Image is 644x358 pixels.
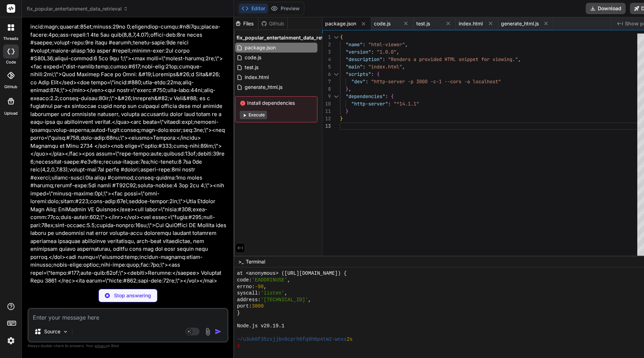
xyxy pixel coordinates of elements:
[391,93,394,99] span: {
[237,284,255,290] span: errno:
[351,78,365,85] span: "dev"
[204,328,212,336] img: attachment
[268,4,303,13] button: Preview
[322,63,331,71] div: 5
[95,344,107,348] span: privacy
[322,115,331,122] div: 12
[237,336,347,343] span: ~/u3uk0f35zsjjbn9cprh6fq9h0p4tm2-wnxx
[322,85,331,93] div: 8
[371,71,374,77] span: :
[322,122,331,130] div: 13
[28,342,228,349] p: Always double-check its answers. Your in Bind
[325,20,356,27] span: package.json
[322,71,331,78] div: 6
[215,328,222,335] img: icon
[237,34,336,41] span: fix_popular_entertainment_data_retrieval
[44,328,60,335] p: Source
[322,100,331,108] div: 10
[232,20,258,27] div: Files
[459,20,483,27] span: index.html
[322,56,331,63] div: 4
[394,101,419,107] span: "^14.1.1"
[244,73,269,81] span: index.html
[346,93,385,99] span: "dependencies"
[244,83,283,91] span: generate_html.js
[332,71,341,78] div: Click to collapse the range.
[237,310,240,316] span: }
[3,36,18,42] label: threads
[385,93,388,99] span: :
[114,292,151,299] p: Stop answering
[244,43,276,52] span: package.json
[322,93,331,100] div: 9
[351,101,388,107] span: "http-server"
[239,4,268,13] button: Editor
[322,41,331,48] div: 2
[322,78,331,85] div: 7
[27,5,128,12] span: fix_popular_entertainment_data_retrieval
[308,297,311,303] span: ,
[405,41,408,48] span: ,
[363,63,365,70] span: :
[264,284,267,290] span: ,
[237,290,261,297] span: syscall:
[363,41,365,48] span: :
[371,49,374,55] span: :
[371,78,501,85] span: "http-server -p 3000 -c-1 --cors -a localhost"
[402,63,405,70] span: ,
[346,49,371,55] span: "version"
[285,290,287,297] span: ,
[244,63,259,72] span: test.js
[396,49,399,55] span: ,
[377,71,380,77] span: {
[518,56,521,62] span: ,
[501,20,539,27] span: generate_html.js
[346,56,382,62] span: "description"
[365,78,368,85] span: :
[368,63,402,70] span: "index.html"
[4,110,18,116] label: Upload
[374,20,390,27] span: code.js
[4,84,17,90] label: GitHub
[388,56,518,62] span: "Renders a provided HTML snippet for viewing."
[348,86,351,92] span: ,
[237,297,261,303] span: address:
[246,258,265,265] span: Terminal
[62,329,68,335] img: Pick Models
[382,56,385,62] span: :
[255,284,264,290] span: -98
[287,277,290,284] span: ,
[340,115,343,122] span: }
[332,93,341,100] div: Click to collapse the range.
[347,336,353,343] span: 2s
[388,101,391,107] span: :
[5,335,17,347] img: settings
[340,34,343,40] span: {
[237,323,284,329] span: Node.js v20.19.1
[237,303,252,310] span: port:
[261,290,284,297] span: 'listen'
[586,3,626,14] button: Download
[346,41,363,48] span: "name"
[346,86,348,92] span: }
[240,99,313,107] span: Install dependencies
[6,59,16,65] label: code
[377,49,396,55] span: "1.0.0"
[258,20,287,27] div: Github
[416,20,430,27] span: test.js
[332,34,341,41] div: Click to collapse the range.
[322,48,331,56] div: 3
[322,108,331,115] div: 11
[237,342,240,349] span: ❯
[346,63,363,70] span: "main"
[240,111,267,119] button: Execute
[252,277,287,284] span: 'EADDRINUSE'
[261,297,308,303] span: '[TECHNICAL_ID]'
[322,34,331,41] div: 1
[244,53,262,62] span: code.js
[252,303,264,310] span: 3000
[346,108,348,114] span: }
[238,258,244,265] span: >_
[368,41,405,48] span: "html-viewer"
[237,277,252,284] span: code:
